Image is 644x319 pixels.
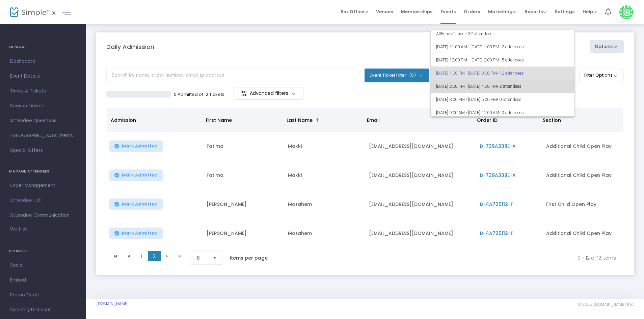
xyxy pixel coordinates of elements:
span: [DATE] 1:00 PM - [DATE] 3:00 PM [436,67,569,80]
span: [DATE] 9:00 AM - [DATE] 11:00 AM [436,106,569,119]
span: • 12 attendees [497,71,524,76]
span: • 5 attendees [499,57,524,62]
span: • 2 attendees [497,84,521,89]
span: [DATE] 3:00 PM - [DATE] 5:00 PM [436,93,569,106]
span: [DATE] 12:00 PM - [DATE] 2:00 PM [436,53,569,67]
span: • 0 attendees [499,110,524,115]
span: [DATE] 2:00 PM - [DATE] 4:00 PM [436,80,569,93]
span: [DATE] 11:00 AM - [DATE] 1:00 PM [436,40,569,53]
span: All Future Times • 32 attendees [436,27,569,40]
span: • 0 attendees [497,97,521,102]
span: • 2 attendees [499,44,524,49]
